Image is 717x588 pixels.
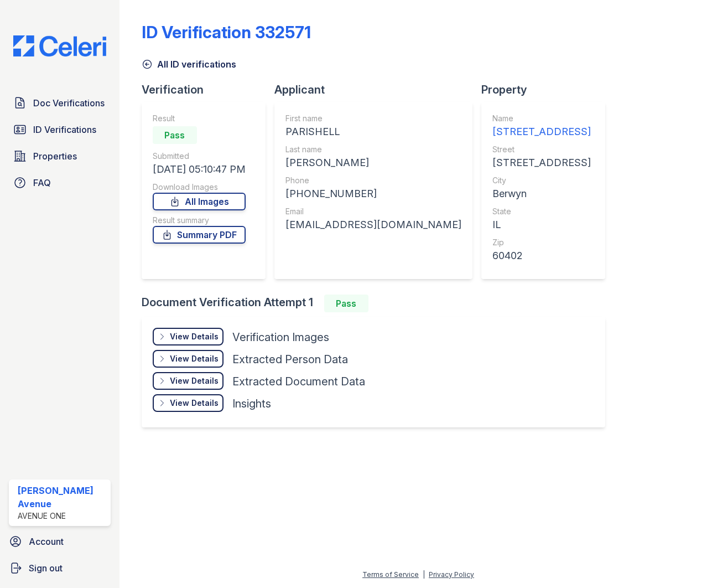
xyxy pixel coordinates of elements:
div: View Details [170,398,219,409]
div: State [492,206,591,217]
a: All ID verifications [142,58,236,71]
div: ID Verification 332571 [142,22,311,42]
div: [STREET_ADDRESS] [492,155,591,171]
span: Account [29,535,64,548]
div: Street [492,144,591,155]
span: Doc Verifications [33,96,105,110]
div: View Details [170,331,219,342]
a: Summary PDF [153,226,246,244]
img: CE_Logo_Blue-a8612792a0a2168367f1c8372b55b34899dd931a85d93a1a3d3e32e68fde9ad4.png [4,35,115,56]
div: [STREET_ADDRESS] [492,124,591,140]
div: Property [481,82,614,97]
div: Pass [153,126,197,144]
div: Result summary [153,215,246,226]
a: FAQ [9,172,111,194]
div: Last name [285,144,461,155]
div: Verification Images [232,329,329,345]
div: Zip [492,237,591,248]
div: Extracted Document Data [232,374,365,389]
a: Doc Verifications [9,92,111,114]
div: Verification [142,82,274,97]
span: Properties [33,149,77,163]
iframe: chat widget [671,544,706,577]
a: All Images [153,193,246,210]
div: [EMAIL_ADDRESS][DOMAIN_NAME] [285,217,461,233]
span: ID Verifications [33,123,96,136]
div: Insights [232,396,271,411]
div: Applicant [274,82,481,97]
div: City [492,175,591,186]
div: Phone [285,175,461,186]
div: View Details [170,353,219,364]
div: Berwyn [492,186,591,202]
div: Submitted [153,151,246,162]
div: Result [153,113,246,124]
div: [DATE] 05:10:47 PM [153,162,246,177]
span: Sign out [29,561,63,575]
div: [PERSON_NAME] Avenue [18,484,106,510]
div: 60402 [492,248,591,264]
div: Email [285,206,461,217]
span: FAQ [33,176,51,189]
div: Document Verification Attempt 1 [142,295,614,312]
div: PARISHELL [285,124,461,140]
div: Download Images [153,182,246,193]
a: Privacy Policy [429,570,474,579]
a: Properties [9,145,111,167]
div: IL [492,217,591,233]
div: View Details [170,375,219,386]
div: Extracted Person Data [232,352,348,367]
div: Name [492,113,591,124]
div: | [423,570,425,579]
div: [PHONE_NUMBER] [285,186,461,202]
div: [PERSON_NAME] [285,155,461,171]
div: Avenue One [18,510,106,522]
a: Terms of Service [362,570,419,579]
a: Account [4,530,115,553]
div: First name [285,113,461,124]
div: Pass [324,295,368,312]
a: Name [STREET_ADDRESS] [492,113,591,140]
a: Sign out [4,557,115,579]
a: ID Verifications [9,118,111,141]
